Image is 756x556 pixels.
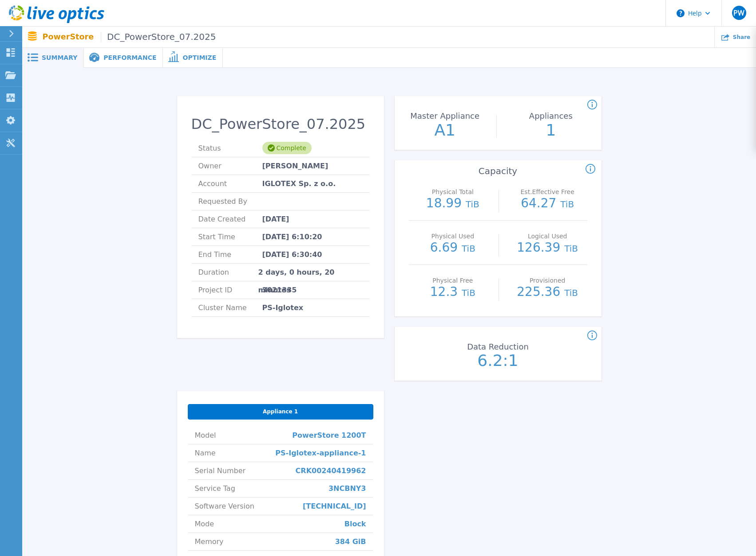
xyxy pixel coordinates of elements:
[198,193,262,210] span: Requested By
[510,277,585,284] p: Provisioned
[275,444,366,462] span: PS-Iglotex-appliance-1
[195,480,235,497] span: Service Tag
[415,189,490,195] p: Physical Total
[733,35,750,40] span: Share
[262,157,329,175] span: [PERSON_NAME]
[198,175,262,192] span: Account
[296,462,366,479] span: CRK00240419962
[508,241,587,255] p: 126.39
[564,288,578,298] span: TiB
[195,427,216,444] span: Model
[466,199,479,210] span: TiB
[344,515,366,533] span: Block
[191,116,370,132] h2: DC_PowerStore_07.2025
[564,243,578,254] span: TiB
[198,281,262,299] span: Project ID
[263,408,298,415] span: Appliance 1
[510,233,585,239] p: Logical Used
[303,498,366,515] span: [TECHNICAL_ID]
[198,264,258,281] span: Duration
[462,288,475,298] span: TiB
[198,228,262,245] span: Start Time
[450,343,545,351] p: Data Reduction
[335,533,366,550] span: 384 GiB
[195,444,216,462] span: Name
[195,533,224,550] span: Memory
[198,210,262,228] span: Date Created
[198,157,262,175] span: Owner
[560,199,574,210] span: TiB
[413,197,493,210] p: 18.99
[503,112,598,120] p: Appliances
[262,246,322,263] span: [DATE] 6:30:40
[198,140,262,157] span: Status
[101,32,216,42] span: DC_PowerStore_07.2025
[262,142,312,154] div: Complete
[415,233,490,239] p: Physical Used
[262,281,297,299] span: 3021335
[262,175,336,192] span: IGLOTEX Sp. z o.o.
[415,277,490,284] p: Physical Free
[262,228,322,245] span: [DATE] 6:10:20
[262,299,304,316] span: PS-Iglotex
[397,112,492,120] p: Master Appliance
[195,515,214,533] span: Mode
[462,243,475,254] span: TiB
[508,197,587,210] p: 64.27
[195,498,254,515] span: Software Version
[182,54,216,61] span: Optimize
[413,241,493,255] p: 6.69
[292,427,366,444] span: PowerStore 1200T
[103,54,156,61] span: Performance
[413,286,493,299] p: 12.3
[448,353,548,369] p: 6.2:1
[329,480,366,497] span: 3NCBNY3
[733,9,744,16] span: PW
[43,32,216,42] p: PowerStore
[198,299,262,316] span: Cluster Name
[42,54,77,61] span: Summary
[198,246,262,263] span: End Time
[195,462,246,479] span: Serial Number
[510,189,585,195] p: Est.Effective Free
[262,210,289,228] span: [DATE]
[258,264,363,281] span: 2 days, 0 hours, 20 minutes
[508,286,587,299] p: 225.36
[501,122,601,138] p: 1
[395,122,495,138] p: A1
